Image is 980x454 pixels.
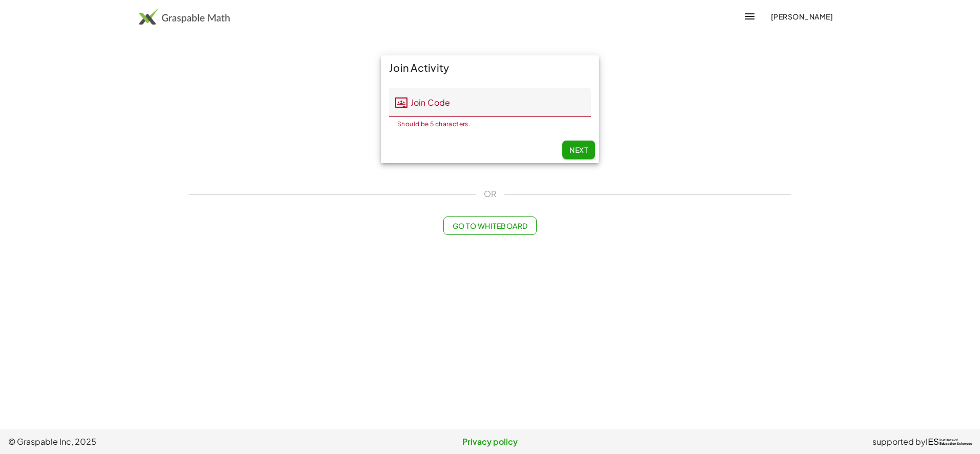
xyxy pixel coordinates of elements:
span: © Graspable Inc, 2025 [8,436,330,448]
div: Join Activity [381,55,599,80]
div: Should be 5 characters. [397,121,583,127]
span: OR [484,188,496,200]
span: [PERSON_NAME] [770,12,833,21]
a: Privacy policy [330,436,651,448]
button: Next [562,141,595,159]
button: [PERSON_NAME] [762,7,841,26]
span: Next [569,145,588,154]
button: Go to Whiteboard [443,216,536,235]
span: Go to Whiteboard [452,221,527,230]
a: IESInstitute ofEducation Sciences [926,436,972,448]
span: Institute of Education Sciences [940,439,972,446]
span: IES [926,437,939,447]
span: supported by [872,436,926,448]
